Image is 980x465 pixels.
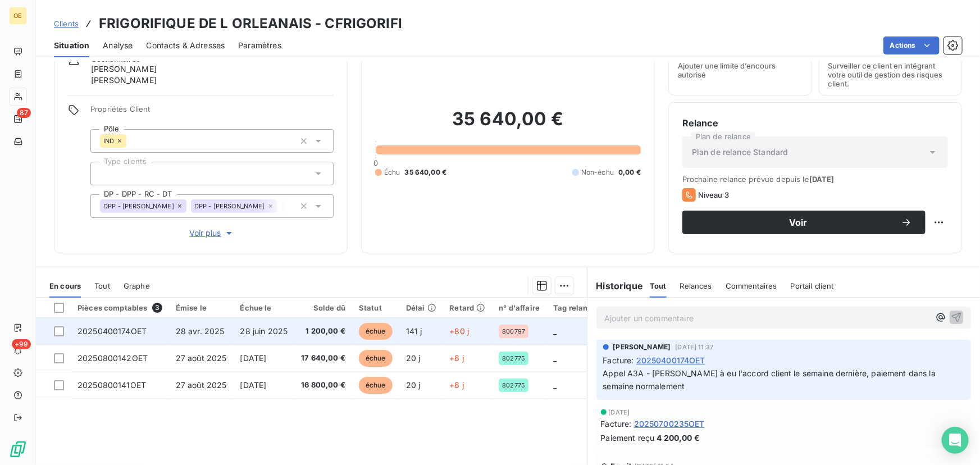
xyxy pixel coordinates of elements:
span: 20250400174OET [78,326,147,336]
span: 28 avr. 2025 [176,326,225,336]
span: 0 [373,158,378,167]
h6: Relance [682,116,948,130]
span: 27 août 2025 [176,380,227,390]
span: Propriétés Client [90,104,334,120]
span: Graphe [124,281,150,290]
span: échue [359,377,393,394]
span: +6 j [450,353,464,363]
span: Appel A3A - [PERSON_NAME] à eu l'accord client le semaine dernière, paiement dans la semaine norm... [603,368,938,391]
span: 802775 [502,382,525,389]
span: [PERSON_NAME] [91,63,157,75]
div: n° d'affaire [499,303,540,312]
span: Surveiller ce client en intégrant votre outil de gestion des risques client. [828,61,953,88]
span: _ [553,326,557,336]
div: Pièces comptables [78,303,162,313]
span: [DATE] [809,175,835,184]
span: 28 juin 2025 [240,326,288,336]
span: DPP - [PERSON_NAME] [103,203,174,209]
h2: 35 640,00 € [375,108,641,142]
span: 20 j [406,353,421,363]
span: [DATE] [609,409,630,416]
span: 20250800141OET [78,380,146,390]
span: Clients [54,19,79,28]
span: En cours [49,281,81,290]
span: Analyse [103,40,133,51]
span: [PERSON_NAME] [613,342,671,352]
span: _ [553,380,557,390]
span: Facture : [603,354,634,366]
span: Voir plus [190,227,235,239]
span: [DATE] 11:37 [676,344,714,350]
span: 87 [17,108,31,118]
span: Tout [94,281,110,290]
span: Portail client [791,281,834,290]
span: Voir [696,218,901,227]
span: DT - [PERSON_NAME] [285,203,352,209]
span: Plan de relance Standard [692,147,788,158]
input: Ajouter une valeur [100,168,109,179]
span: 20 j [406,380,421,390]
button: Voir [682,211,926,234]
span: 3 [152,303,162,313]
span: Paiement reçu [601,432,655,444]
span: Commentaires [726,281,777,290]
h6: Historique [587,279,644,293]
span: Non-échu [581,167,614,177]
h3: FRIGORIFIQUE DE L ORLEANAIS - CFRIGORIFI [99,13,402,34]
span: 20250800142OET [78,353,148,363]
span: 20250400174OET [636,354,705,366]
span: IND [103,138,114,144]
span: Échu [384,167,400,177]
span: échue [359,350,393,367]
div: Retard [450,303,486,312]
a: Clients [54,18,79,29]
input: Ajouter une valeur [126,136,135,146]
span: 4 200,00 € [657,432,700,444]
span: [DATE] [240,353,267,363]
span: [DATE] [240,380,267,390]
span: 35 640,00 € [405,167,447,177]
div: Solde dû [301,303,345,312]
div: Statut [359,303,393,312]
span: Paramètres [238,40,281,51]
span: Facture : [601,418,632,430]
span: Niveau 3 [698,190,729,199]
button: Voir plus [90,227,334,239]
span: _ [553,353,557,363]
span: +99 [12,339,31,349]
span: 27 août 2025 [176,353,227,363]
span: 800797 [502,328,525,335]
span: Tout [650,281,667,290]
input: Ajouter une valeur [286,201,295,211]
span: 16 800,00 € [301,380,345,391]
span: 17 640,00 € [301,353,345,364]
div: Open Intercom Messenger [942,427,969,454]
span: Relances [680,281,712,290]
span: Prochaine relance prévue depuis le [682,175,948,184]
span: 20250700235OET [634,418,705,430]
span: 0,00 € [618,167,641,177]
span: DPP - [PERSON_NAME] [194,203,265,209]
span: Situation [54,40,89,51]
div: Tag relance [553,303,610,312]
button: Actions [883,37,940,54]
span: Contacts & Adresses [146,40,225,51]
div: OE [9,7,27,25]
span: +6 j [450,380,464,390]
div: Délai [406,303,436,312]
span: Ajouter une limite d’encours autorisé [678,61,803,79]
div: Émise le [176,303,227,312]
span: 141 j [406,326,422,336]
img: Logo LeanPay [9,440,27,458]
span: 802775 [502,355,525,362]
span: échue [359,323,393,340]
span: [PERSON_NAME] [91,75,157,86]
span: 1 200,00 € [301,326,345,337]
div: Échue le [240,303,288,312]
span: +80 j [450,326,470,336]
